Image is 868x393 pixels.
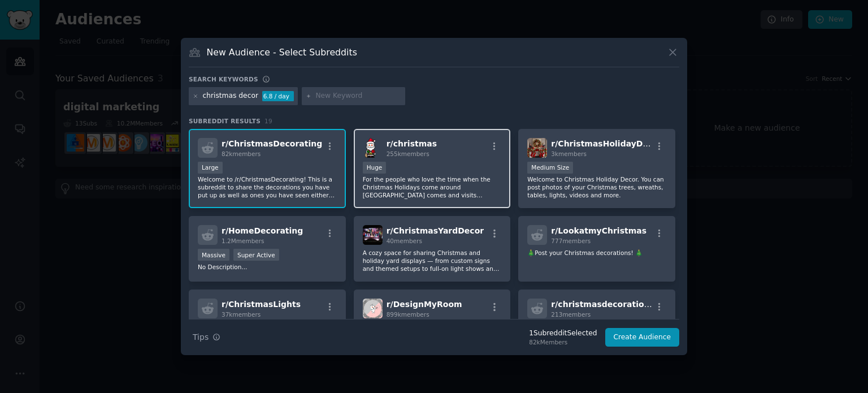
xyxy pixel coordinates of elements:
div: 82k Members [529,338,597,346]
img: DesignMyRoom [363,299,383,318]
span: Tips [193,331,209,343]
div: 6.8 / day [262,91,294,101]
span: r/ ChristmasYardDecor [387,226,484,235]
span: 213 members [551,311,591,318]
div: 1 Subreddit Selected [529,329,597,339]
div: Large [198,162,223,174]
span: 40 members [387,237,422,244]
span: r/ DesignMyRoom [387,300,462,309]
button: Tips [189,327,224,347]
p: 🎄Post your Christmas decorations! 🎄 [527,249,666,257]
h3: Search keywords [189,75,258,83]
span: 777 members [551,237,591,244]
span: r/ LookatmyChristmas [551,226,646,235]
span: 19 [264,118,272,124]
span: Subreddit Results [189,117,261,125]
h3: New Audience - Select Subreddits [207,46,357,58]
div: Huge [363,162,387,174]
p: A cozy space for sharing Christmas and holiday yard displays — from custom signs and themed setup... [363,249,502,273]
span: 1.2M members [222,237,264,244]
div: christmas decor [203,91,258,101]
p: Welcome to Christmas Holiday Decor. You can post photos of your Christmas trees, wreaths, tables,... [527,175,666,199]
p: Welcome to /r/ChristmasDecorating! This is a subreddit to share the decorations you have put up a... [198,175,337,199]
input: New Keyword [315,91,401,101]
div: Medium Size [527,162,573,174]
span: 82k members [222,150,261,157]
span: r/ christmasdecorations [551,300,654,309]
span: r/ ChristmasLights [222,300,301,309]
img: ChristmasYardDecor [363,225,383,245]
p: No Description... [198,263,337,271]
img: ChristmasHolidayDecor [527,138,547,158]
p: For the people who love the time when the Christmas Holidays come around [GEOGRAPHIC_DATA] comes ... [363,175,502,199]
div: Massive [198,249,229,261]
span: 3k members [551,150,587,157]
img: christmas [363,138,383,158]
span: 899k members [387,311,429,318]
div: Super Active [233,249,279,261]
span: r/ ChristmasHolidayDecor [551,139,662,148]
span: r/ ChristmasDecorating [222,139,322,148]
button: Create Audience [605,328,680,347]
span: 255k members [387,150,429,157]
span: 37k members [222,311,261,318]
span: r/ HomeDecorating [222,226,303,235]
span: r/ christmas [387,139,437,148]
